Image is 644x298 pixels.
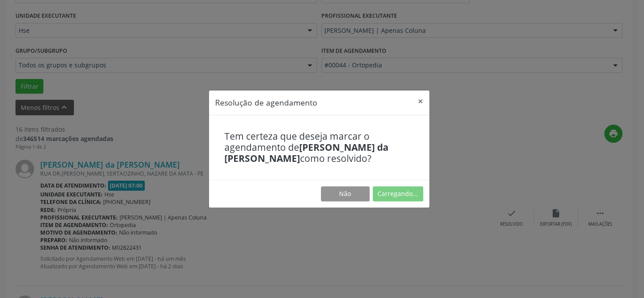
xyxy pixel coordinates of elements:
button: Carregando... [373,186,423,201]
h5: Resolução de agendamento [215,97,317,108]
b: [PERSON_NAME] da [PERSON_NAME] [224,141,389,165]
h4: Tem certeza que deseja marcar o agendamento de como resolvido? [224,131,414,165]
button: Close [412,90,429,112]
button: Não [321,186,370,201]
